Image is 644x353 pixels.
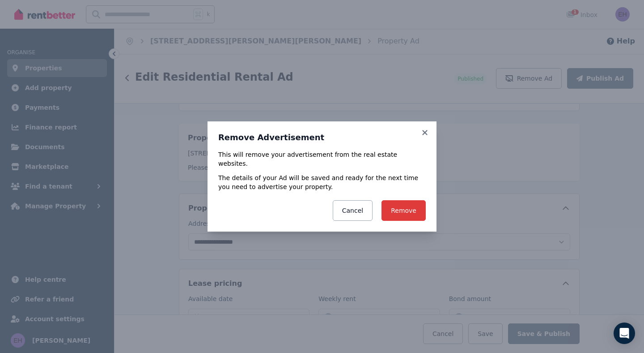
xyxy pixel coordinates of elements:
[333,200,373,221] button: Cancel
[218,150,426,168] p: This will remove your advertisement from the real estate websites.
[218,132,426,143] h3: Remove Advertisement
[381,200,426,221] button: Remove
[218,173,426,191] p: The details of your Ad will be saved and ready for the next time you need to advertise your prope...
[614,323,635,344] div: Open Intercom Messenger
